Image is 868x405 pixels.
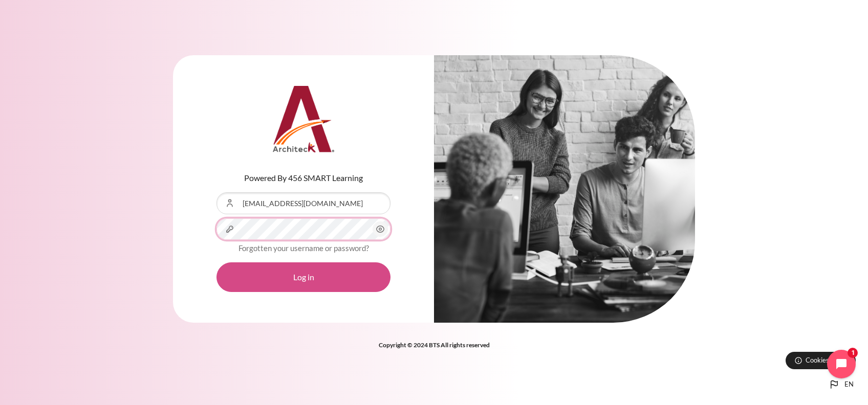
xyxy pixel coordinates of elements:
[216,262,390,292] button: Log in
[806,355,848,365] span: Cookies notice
[238,243,369,253] a: Forgotten your username or password?
[786,352,856,369] button: Cookies notice
[824,374,858,395] button: Languages
[216,192,390,214] input: Username or Email Address
[844,379,854,390] span: en
[273,86,334,152] img: Architeck
[216,172,390,184] p: Powered By 456 SMART Learning
[273,86,334,156] a: Architeck
[379,341,490,349] strong: Copyright © 2024 BTS All rights reserved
